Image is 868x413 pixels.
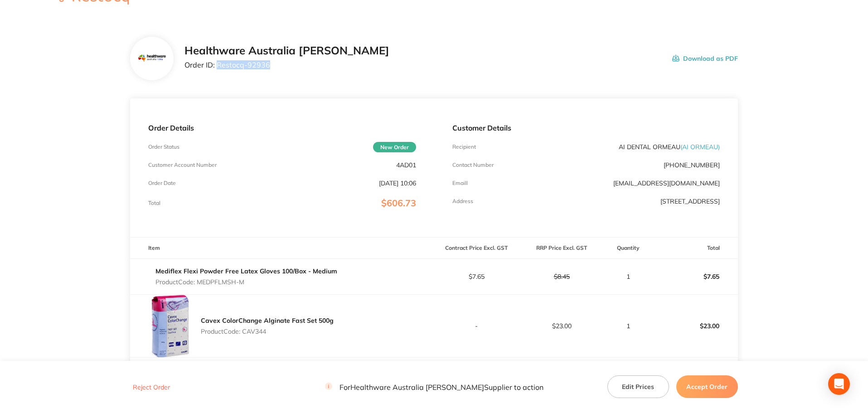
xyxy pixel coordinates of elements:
img: Mjc2MnhocQ [137,44,167,73]
p: $8.45 [519,273,604,280]
p: AI DENTAL ORMEAU [619,143,720,151]
span: $606.73 [381,197,416,209]
p: $7.65 [435,273,519,280]
p: 4AD01 [396,161,416,169]
p: Order ID: Restocq- 92936 [184,61,389,69]
h2: Healthware Australia [PERSON_NAME] [184,44,389,57]
button: Accept Order [676,375,738,398]
p: - [435,322,519,330]
img: M2xnamc2Zg [148,358,194,400]
p: Order Date [148,180,176,186]
p: Customer Account Number [148,162,217,168]
p: $23.00 [653,315,737,337]
button: Reject Order [130,383,173,391]
p: Recipient [452,144,476,150]
a: [EMAIL_ADDRESS][DOMAIN_NAME] [613,179,720,187]
p: [STREET_ADDRESS] [660,198,720,205]
th: Contract Price Excl. GST [434,238,519,259]
p: Order Status [148,144,179,150]
p: Emaill [452,180,468,186]
p: Total [148,200,160,206]
button: Download as PDF [672,44,738,73]
th: Total [653,238,738,259]
span: New Order [373,142,416,152]
p: [DATE] 10:06 [379,180,416,187]
p: For Healthware Australia [PERSON_NAME] Supplier to action [325,383,543,391]
p: Contact Number [452,162,494,168]
p: [PHONE_NUMBER] [664,161,720,169]
p: Address [452,198,473,204]
a: Cavex ColorChange Alginate Fast Set 500g [201,316,334,325]
th: Quantity [604,238,653,259]
th: RRP Price Excl. GST [519,238,604,259]
p: 1 [605,273,652,280]
div: Open Intercom Messenger [828,373,850,395]
p: Product Code: MEDPFLMSH-M [155,278,337,286]
p: Product Code: CAV344 [201,328,334,335]
p: 1 [605,322,652,330]
p: Order Details [148,124,416,132]
a: Mediflex Flexi Powder Free Latex Gloves 100/Box - Medium [155,267,337,275]
button: Edit Prices [607,375,669,398]
p: $23.00 [519,322,604,330]
span: ( AI ORMEAU ) [680,143,720,151]
img: djRvNWMwMw [148,295,194,357]
p: $7.65 [653,266,737,287]
p: Customer Details [452,124,720,132]
th: Item [130,238,434,259]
